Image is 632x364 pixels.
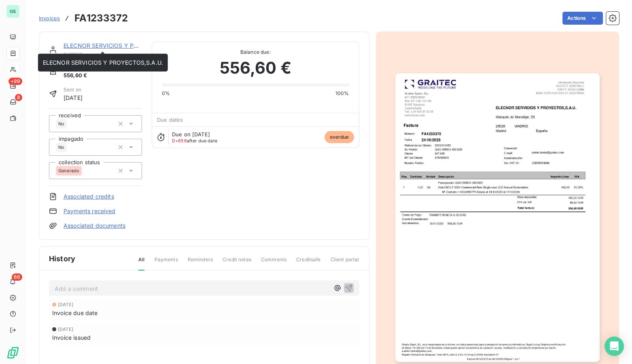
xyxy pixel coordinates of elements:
[154,256,178,270] span: Payments
[261,256,286,270] span: Comments
[58,302,73,307] span: [DATE]
[64,93,83,102] span: [DATE]
[138,256,144,271] span: All
[52,333,91,342] span: Invoice issued
[58,327,73,332] span: [DATE]
[8,78,22,85] span: +99
[15,94,22,101] span: 8
[39,14,60,22] a: Invoices
[6,346,19,359] img: Logo LeanPay
[335,90,349,97] span: 100%
[296,256,321,270] span: Creditsafe
[64,207,116,215] a: Payments received
[162,90,170,97] span: 0%
[331,256,359,270] span: Client portal
[220,56,291,80] span: 556,60 €
[58,121,64,126] span: No
[74,11,128,25] h3: FA1233372
[58,168,79,173] span: Generado
[64,222,125,230] a: Associated documents
[223,256,251,270] span: Credit notes
[604,336,624,356] div: Open Intercom Messenger
[64,72,95,80] span: 556,60 €
[58,145,64,150] span: No
[43,59,163,66] span: ELECNOR SERVICIOS Y PROYECTOS,S.A.U.
[49,253,75,264] span: History
[64,42,184,49] a: ELECNOR SERVICIOS Y PROYECTOS,S.A.U.
[12,273,22,281] span: 66
[64,86,83,93] span: Sent on
[64,51,142,58] span: 947655
[157,116,183,123] span: Due dates
[52,309,98,317] span: Invoice due date
[562,12,603,25] button: Actions
[324,131,354,143] span: overdue
[172,138,217,143] span: after due date
[188,256,213,270] span: Reminders
[172,138,187,144] span: D+656
[39,15,60,21] span: Invoices
[6,5,19,18] div: GS
[395,73,600,362] img: invoice_thumbnail
[172,131,210,138] span: Due on [DATE]
[162,49,349,56] span: Balance due:
[64,193,114,201] a: Associated credits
